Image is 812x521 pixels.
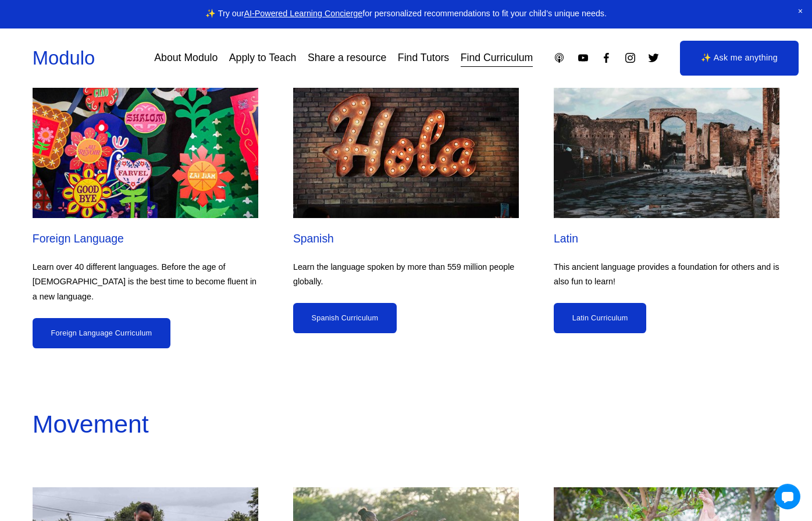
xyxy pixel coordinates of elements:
[229,48,297,68] a: Apply to Teach
[33,318,170,348] a: Foreign Language Curriculum
[461,48,533,68] a: Find Curriculum
[293,303,397,333] a: Spanish Curriculum
[244,9,363,18] a: AI-Powered Learning Concierge
[553,52,565,64] a: Apple Podcasts
[600,52,612,64] a: Facebook
[33,231,258,246] h2: Foreign Language
[293,260,519,290] p: Learn the language spoken by more than 559 million people globally.
[577,52,589,64] a: YouTube
[624,52,636,64] a: Instagram
[554,303,646,333] a: Latin Curriculum
[33,402,779,447] p: Movement
[680,41,798,76] a: ✨ Ask me anything
[398,48,449,68] a: Find Tutors
[554,231,779,246] h2: Latin
[33,260,258,305] p: Learn over 40 different languages. Before the age of [DEMOGRAPHIC_DATA] is the best time to becom...
[293,231,519,246] h2: Spanish
[647,52,660,64] a: Twitter
[154,48,218,68] a: About Modulo
[554,260,779,290] p: This ancient language provides a foundation for others and is also fun to learn!
[33,47,95,69] a: Modulo
[308,48,386,68] a: Share a resource
[293,48,519,218] img: Spanish Curriculum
